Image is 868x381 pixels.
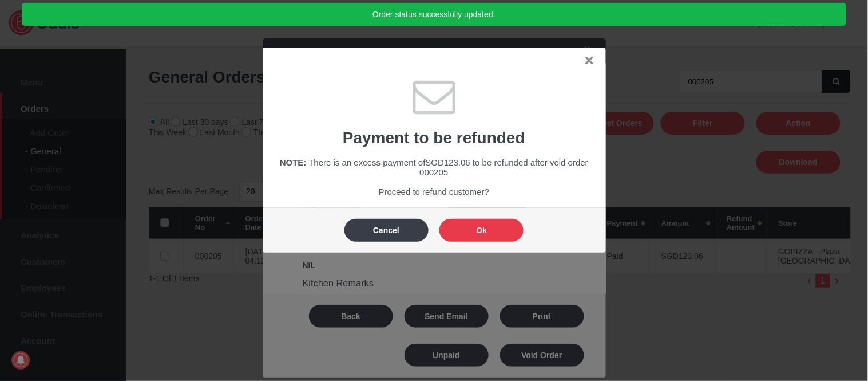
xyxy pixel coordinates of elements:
h1: Payment to be refunded [280,129,589,147]
span: NOTE: [280,158,307,167]
a: ✕ [584,54,594,68]
div: Order status successfully updated. [22,3,846,26]
span: SGD [426,158,445,167]
button: Ok [439,219,524,242]
span: There is an excess payment of 123.06 to be refunded after void order 000205 Proceed to refund cus... [308,158,588,197]
button: Cancel [344,219,429,242]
